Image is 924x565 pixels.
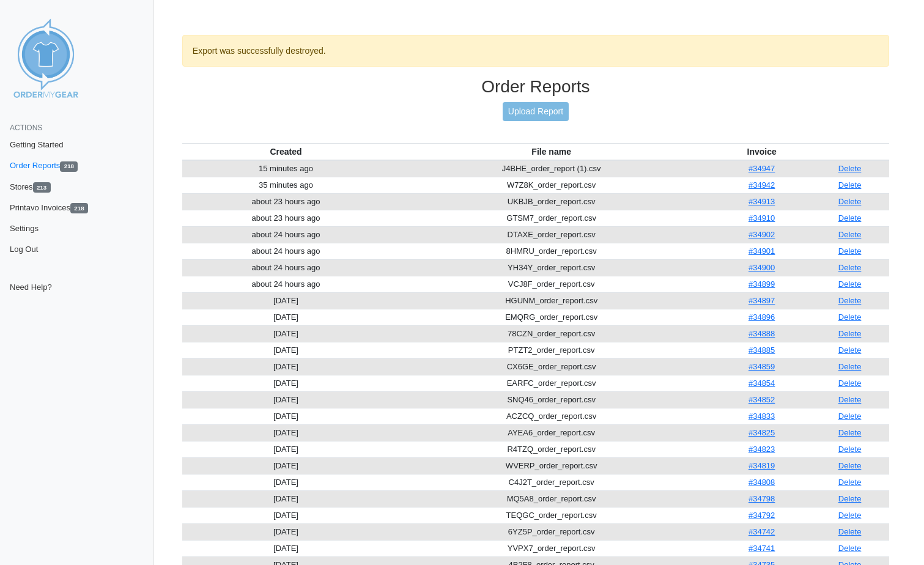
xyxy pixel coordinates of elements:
a: Delete [838,544,862,553]
td: [DATE] [182,424,390,441]
td: TEQGC_order_report.csv [390,507,713,523]
td: [DATE] [182,457,390,474]
h3: Order Reports [182,76,889,97]
td: [DATE] [182,441,390,457]
td: GTSM7_order_report.csv [390,210,713,226]
a: #34854 [748,379,775,388]
td: DTAXE_order_report.csv [390,226,713,243]
td: [DATE] [182,391,390,408]
a: Delete [838,312,862,322]
td: R4TZQ_order_report.csv [390,441,713,457]
td: YH34Y_order_report.csv [390,259,713,276]
a: #34741 [748,544,775,553]
a: #34885 [748,345,775,355]
a: #34742 [748,527,775,536]
td: about 24 hours ago [182,243,390,259]
a: #34823 [748,445,775,454]
td: 78CZN_order_report.csv [390,325,713,342]
td: [DATE] [182,490,390,507]
td: [DATE] [182,375,390,391]
a: Delete [838,197,862,206]
td: about 24 hours ago [182,226,390,243]
a: Delete [838,246,862,256]
a: #34888 [748,329,775,338]
td: 8HMRU_order_report.csv [390,243,713,259]
td: [DATE] [182,474,390,490]
a: #34900 [748,263,775,272]
a: Delete [838,527,862,536]
span: 213 [33,182,51,193]
td: EARFC_order_report.csv [390,375,713,391]
th: Created [182,143,390,160]
td: UKBJB_order_report.csv [390,193,713,210]
a: #34901 [748,246,775,256]
span: 218 [60,161,78,172]
a: Upload Report [503,102,569,121]
a: Delete [838,263,862,272]
a: #34913 [748,197,775,206]
a: #34947 [748,164,775,173]
a: #34825 [748,428,775,437]
a: #34902 [748,230,775,239]
td: HGUNM_order_report.csv [390,292,713,309]
td: VCJ8F_order_report.csv [390,276,713,292]
td: SNQ46_order_report.csv [390,391,713,408]
td: 15 minutes ago [182,160,390,177]
td: CX6GE_order_report.csv [390,358,713,375]
td: about 23 hours ago [182,210,390,226]
a: #34897 [748,296,775,305]
a: Delete [838,379,862,388]
td: EMQRG_order_report.csv [390,309,713,325]
td: [DATE] [182,309,390,325]
a: #34852 [748,395,775,404]
a: Delete [838,395,862,404]
a: Delete [838,164,862,173]
td: 6YZ5P_order_report.csv [390,523,713,540]
a: Delete [838,230,862,239]
a: Delete [838,412,862,421]
a: Delete [838,329,862,338]
td: AYEA6_order_report.csv [390,424,713,441]
td: YVPX7_order_report.csv [390,540,713,556]
a: #34819 [748,461,775,470]
a: Delete [838,296,862,305]
td: MQ5A8_order_report.csv [390,490,713,507]
td: [DATE] [182,342,390,358]
a: #34792 [748,511,775,520]
a: #34942 [748,180,775,190]
td: [DATE] [182,507,390,523]
a: Delete [838,478,862,487]
a: Delete [838,345,862,355]
td: [DATE] [182,358,390,375]
a: Delete [838,428,862,437]
a: #34910 [748,213,775,223]
td: ACZCQ_order_report.csv [390,408,713,424]
a: Delete [838,511,862,520]
a: #34859 [748,362,775,371]
td: [DATE] [182,523,390,540]
td: [DATE] [182,540,390,556]
td: C4J2T_order_report.csv [390,474,713,490]
a: Delete [838,445,862,454]
a: Delete [838,461,862,470]
td: about 24 hours ago [182,276,390,292]
a: Delete [838,213,862,223]
a: #34833 [748,412,775,421]
td: 35 minutes ago [182,177,390,193]
a: #34808 [748,478,775,487]
td: [DATE] [182,408,390,424]
td: WVERP_order_report.csv [390,457,713,474]
a: Delete [838,494,862,503]
a: Delete [838,362,862,371]
span: Actions [10,124,42,132]
td: about 24 hours ago [182,259,390,276]
td: about 23 hours ago [182,193,390,210]
td: W7Z8K_order_report.csv [390,177,713,193]
td: [DATE] [182,325,390,342]
a: #34899 [748,279,775,289]
a: Delete [838,180,862,190]
a: Delete [838,279,862,289]
td: PTZT2_order_report.csv [390,342,713,358]
th: File name [390,143,713,160]
th: Invoice [713,143,810,160]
